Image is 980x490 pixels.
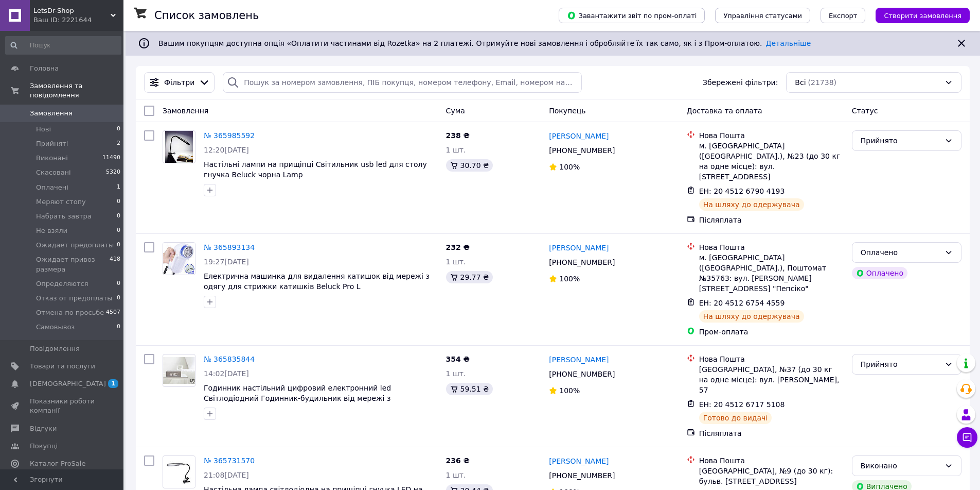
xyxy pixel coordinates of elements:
[446,131,470,140] span: 238 ₴
[204,384,391,413] a: Годинник настільний цифровий електронний led Світлодіодний Годинник-будильник від мережі з темпер...
[36,226,67,235] span: Не взяли
[163,242,195,275] a: Фото товару
[699,354,844,364] div: Нова Пошта
[204,146,249,154] span: 12:20[DATE]
[117,241,120,250] span: 0
[446,243,470,251] span: 232 ₴
[703,77,778,88] span: Збережені фільтри:
[158,39,811,47] span: Вашим покупцям доступна опція «Оплатити частинами від Rozetka» на 2 платежі. Отримуйте нові замов...
[36,255,110,274] span: Ожидает привоз размера
[110,255,120,274] span: 418
[36,279,88,289] span: Определяются
[163,130,195,163] a: Фото товару
[30,397,95,415] span: Показники роботи компанії
[117,212,120,221] span: 0
[108,379,118,388] span: 1
[446,159,493,172] div: 30.70 ₴
[559,163,580,171] span: 100%
[163,357,195,383] img: Фото товару
[687,107,762,115] span: Доставка та оплата
[699,466,844,486] div: [GEOGRAPHIC_DATA], №9 (до 30 кг): бульв. [STREET_ADDRESS]
[699,198,804,211] div: На шляху до одержувача
[808,78,836,87] span: (21738)
[549,471,615,480] span: [PHONE_NUMBER]
[549,354,609,365] a: [PERSON_NAME]
[861,460,940,471] div: Виконано
[699,364,844,395] div: [GEOGRAPHIC_DATA], №37 (до 30 кг на одне місце): вул. [PERSON_NAME], 57
[204,160,427,179] a: Настільні лампи на прищіпці Світильник usb led для столу гнучка Beluck чорна Lamp
[549,131,609,141] a: [PERSON_NAME]
[36,308,104,317] span: Отмена по просьбе
[821,8,866,23] button: Експорт
[36,139,68,148] span: Прийняті
[446,271,493,283] div: 29.77 ₴
[549,146,615,155] span: [PHONE_NUMBER]
[446,471,466,479] span: 1 шт.
[36,241,114,250] span: Ожидает предоплаты
[36,212,92,221] span: Набрать завтра
[33,15,123,25] div: Ваш ID: 2221644
[795,77,806,88] span: Всі
[957,427,977,448] button: Чат з покупцем
[117,125,120,134] span: 0
[106,168,120,177] span: 5320
[117,197,120,207] span: 0
[699,428,844,438] div: Післяплата
[446,146,466,154] span: 1 шт.
[36,294,113,303] span: Отказ от предоплаты
[163,455,195,488] a: Фото товару
[699,130,844,141] div: Нова Пошта
[699,412,772,424] div: Готово до видачі
[852,107,878,115] span: Статус
[446,383,493,395] div: 59.51 ₴
[699,327,844,337] div: Пром-оплата
[865,11,970,19] a: Створити замовлення
[559,275,580,283] span: 100%
[117,323,120,332] span: 0
[567,11,697,20] span: Завантажити звіт по пром-оплаті
[559,8,705,23] button: Завантажити звіт по пром-оплаті
[549,243,609,253] a: [PERSON_NAME]
[30,459,85,468] span: Каталог ProSale
[699,310,804,323] div: На шляху до одержувача
[163,243,195,275] img: Фото товару
[699,141,844,182] div: м. [GEOGRAPHIC_DATA] ([GEOGRAPHIC_DATA].), №23 (до 30 кг на одне місце): вул. [STREET_ADDRESS]
[204,369,249,378] span: 14:02[DATE]
[36,197,86,207] span: Меряют стопу
[117,294,120,303] span: 0
[446,107,465,115] span: Cума
[36,168,71,177] span: Скасовані
[30,424,57,433] span: Відгуки
[699,455,844,466] div: Нова Пошта
[36,154,68,163] span: Виконані
[204,471,249,479] span: 21:08[DATE]
[699,400,785,409] span: ЕН: 20 4512 6717 5108
[446,369,466,378] span: 1 шт.
[102,154,120,163] span: 11490
[861,359,940,370] div: Прийнято
[861,247,940,258] div: Оплачено
[204,131,255,140] a: № 365985592
[30,379,106,388] span: [DEMOGRAPHIC_DATA]
[163,459,195,485] img: Фото товару
[723,12,802,20] span: Управління статусами
[36,323,75,332] span: Самовывоз
[36,183,68,192] span: Оплачені
[549,107,585,115] span: Покупець
[36,125,51,134] span: Нові
[852,267,907,279] div: Оплачено
[204,272,430,291] a: Електрична машинка для видалення катишок від мережі з одягу для стрижки катишків Beluck Pro L
[30,64,59,73] span: Головна
[446,355,470,363] span: 354 ₴
[446,258,466,266] span: 1 шт.
[30,81,123,100] span: Замовлення та повідомлення
[117,139,120,148] span: 2
[549,370,615,378] span: [PHONE_NUMBER]
[829,12,858,20] span: Експорт
[223,72,581,93] input: Пошук за номером замовлення, ПІБ покупця, номером телефону, Email, номером накладної
[699,252,844,294] div: м. [GEOGRAPHIC_DATA] ([GEOGRAPHIC_DATA].), Поштомат №35763: вул. [PERSON_NAME][STREET_ADDRESS] "П...
[861,135,940,146] div: Прийнято
[559,386,580,395] span: 100%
